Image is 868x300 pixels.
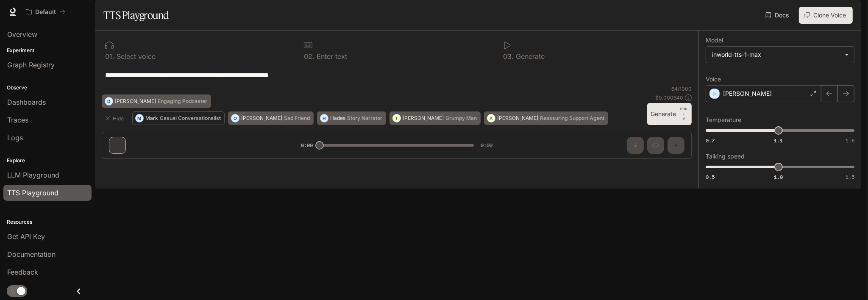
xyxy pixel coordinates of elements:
p: Voice [706,76,721,82]
button: Clone Voice [799,7,853,24]
p: 64 / 1000 [671,85,692,92]
p: Mark [145,116,158,121]
button: O[PERSON_NAME]Sad Friend [228,111,314,125]
p: Casual Conversationalist [160,116,221,121]
div: T [393,111,401,125]
p: 0 3 . [503,53,514,60]
p: Model [706,37,723,43]
span: 0.5 [706,173,715,181]
span: 1.1 [774,137,783,144]
div: inworld-tts-1-max [706,47,854,63]
p: Hades [330,116,345,121]
button: A[PERSON_NAME]Reassuring Support Agent [484,111,608,125]
a: Docs [764,7,792,24]
p: ⏎ [679,106,688,122]
p: Select voice [114,53,156,60]
button: GenerateCTRL +⏎ [647,103,692,125]
span: 1.0 [774,173,783,181]
p: [PERSON_NAME] [403,116,444,121]
p: 0 2 . [304,53,314,60]
p: [PERSON_NAME] [115,99,156,104]
p: [PERSON_NAME] [241,116,282,121]
button: T[PERSON_NAME]Grumpy Man [389,111,481,125]
p: 0 1 . [105,53,114,60]
span: 1.5 [846,173,854,181]
p: Talking speed [706,153,745,159]
p: Engaging Podcaster [158,99,207,104]
div: inworld-tts-1-max [712,50,840,59]
div: A [487,111,495,125]
button: HHadesStory Narrator [317,111,386,125]
p: Grumpy Man [445,116,477,121]
div: H [320,111,328,125]
span: 1.5 [846,137,854,144]
p: Sad Friend [284,116,310,121]
p: Temperature [706,117,741,123]
p: Enter text [314,53,347,60]
button: D[PERSON_NAME]Engaging Podcaster [102,94,211,108]
p: Generate [514,53,545,60]
p: CTRL + [679,106,688,117]
p: $ 0.000640 [655,94,683,101]
div: D [105,94,113,108]
p: Default [35,8,56,16]
button: Hide [102,111,129,125]
p: [PERSON_NAME] [723,89,772,98]
div: M [136,111,143,125]
span: 0.7 [706,137,715,144]
p: [PERSON_NAME] [497,116,538,121]
p: Story Narrator [347,116,382,121]
div: O [231,111,239,125]
button: All workspaces [22,3,69,20]
h1: TTS Playground [103,7,169,24]
button: MMarkCasual Conversationalist [132,111,225,125]
p: Reassuring Support Agent [540,116,604,121]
